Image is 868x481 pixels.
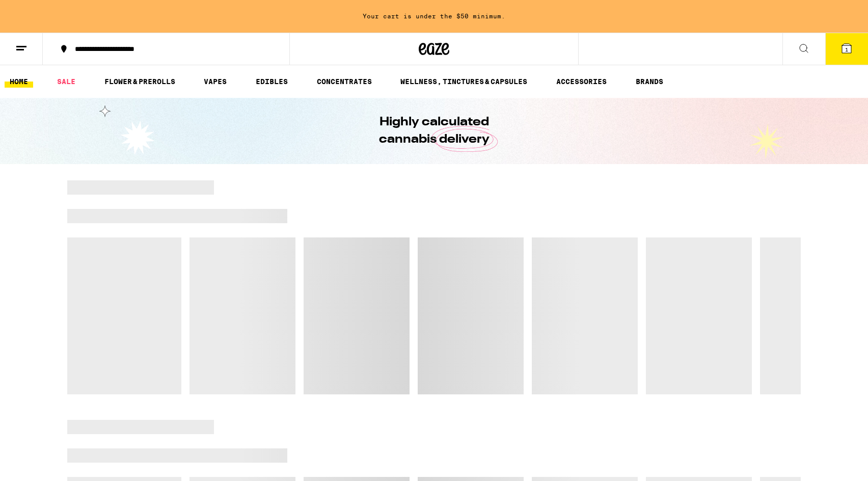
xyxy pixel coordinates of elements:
a: HOME [5,75,33,88]
button: BRANDS [631,75,668,88]
span: 1 [845,46,848,52]
a: FLOWER & PREROLLS [99,75,180,88]
button: 1 [825,33,868,65]
a: EDIBLES [251,75,293,88]
a: WELLNESS, TINCTURES & CAPSULES [395,75,532,88]
h1: Highly calculated cannabis delivery [350,114,518,148]
a: VAPES [199,75,232,88]
a: SALE [52,75,80,88]
a: CONCENTRATES [312,75,377,88]
a: ACCESSORIES [551,75,612,88]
